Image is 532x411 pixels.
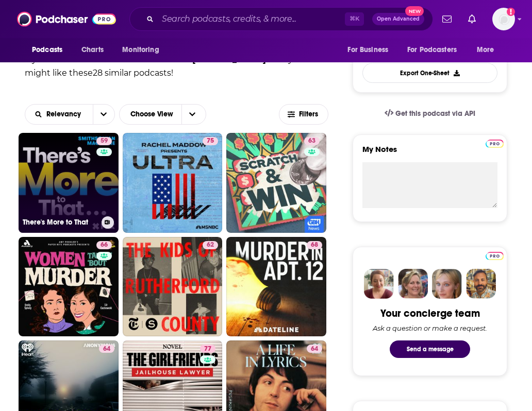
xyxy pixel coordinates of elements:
a: 66 [19,237,119,337]
a: Pro website [486,250,504,260]
span: More [477,43,494,57]
span: New [405,6,424,16]
a: 63 [304,137,320,145]
img: User Profile [492,8,515,30]
button: open menu [401,40,472,60]
button: open menu [340,40,401,60]
p: If you like then you might like these 28 similar podcasts ! [25,53,328,79]
button: open menu [25,40,76,60]
span: Filters [299,111,320,118]
span: For Business [347,43,388,57]
span: ⌘ K [345,12,364,26]
a: Show notifications dropdown [438,10,456,28]
span: For Podcasters [407,43,457,57]
span: Open Advanced [377,16,420,22]
span: 62 [207,240,214,250]
h2: Choose List sort [25,104,115,125]
button: Open AdvancedNew [372,13,424,25]
img: Podchaser - Follow, Share and Rate Podcasts [17,9,116,29]
div: Ask a question or make a request. [373,324,487,332]
img: Podchaser Pro [486,252,504,260]
span: 66 [101,240,108,250]
a: 68 [226,237,326,337]
div: Search podcasts, credits, & more... [129,7,433,31]
button: open menu [25,111,93,118]
img: Jon Profile [466,269,496,299]
input: Search podcasts, credits, & more... [158,11,345,27]
a: Charts [75,40,110,60]
a: 59There's More to That [19,133,119,233]
img: Sydney Profile [364,269,394,299]
a: 59 [96,137,112,145]
button: Filters [279,104,328,125]
a: 77 [200,345,215,353]
a: 62 [123,237,223,337]
button: Show profile menu [492,8,515,30]
img: Podchaser Pro [486,140,504,148]
span: 59 [101,136,108,146]
span: Get this podcast via API [395,109,475,118]
span: Logged in as ASabine [492,8,515,30]
a: Get this podcast via API [376,101,484,126]
a: Show notifications dropdown [464,10,480,28]
a: 68 [307,241,322,249]
img: Jules Profile [432,269,462,299]
button: Export One-Sheet [362,63,497,83]
button: open menu [93,105,114,124]
a: 75 [123,133,223,233]
a: 66 [96,241,112,249]
button: open menu [470,40,507,60]
span: 63 [308,136,315,146]
a: 62 [203,241,218,249]
a: 63 [226,133,326,233]
a: 64 [99,345,114,353]
span: 75 [207,136,214,146]
span: Charts [81,43,104,57]
img: Barbara Profile [398,269,428,299]
span: 64 [103,344,110,354]
a: Pro website [486,138,504,148]
div: Your concierge team [380,307,480,320]
svg: Add a profile image [507,8,515,16]
label: My Notes [362,144,497,162]
button: Send a message [390,340,470,358]
button: open menu [115,40,172,60]
button: Choose View [119,104,206,125]
span: 77 [204,344,211,354]
span: Relevancy [46,111,85,118]
a: 64 [307,345,322,353]
h3: There's More to That [23,218,97,227]
span: 68 [311,240,318,250]
span: Podcasts [32,43,62,57]
a: 75 [203,137,218,145]
span: 64 [311,344,318,354]
span: Monitoring [122,43,159,57]
span: Choose View [122,106,181,123]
